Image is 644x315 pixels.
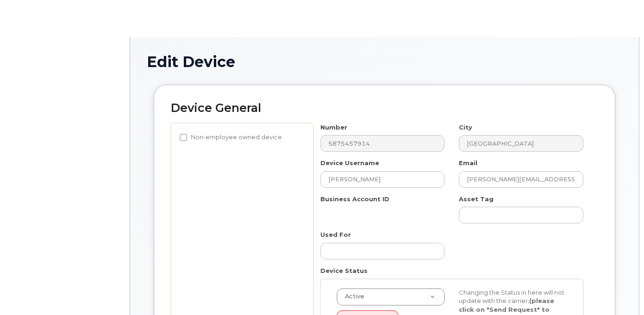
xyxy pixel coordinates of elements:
label: Device Username [320,159,379,167]
label: Asset Tag [459,195,494,204]
label: Device Status [320,266,368,275]
label: City [459,123,472,132]
label: Email [459,159,477,167]
label: Used For [320,230,351,239]
h2: Device General [171,102,598,115]
a: Active [337,289,444,305]
label: Non-employee owned device [180,132,282,143]
input: Non-employee owned device [180,134,187,141]
label: Number [320,123,347,132]
h1: Edit Device [147,54,622,70]
span: Active [339,292,364,301]
label: Business Account ID [320,195,389,204]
